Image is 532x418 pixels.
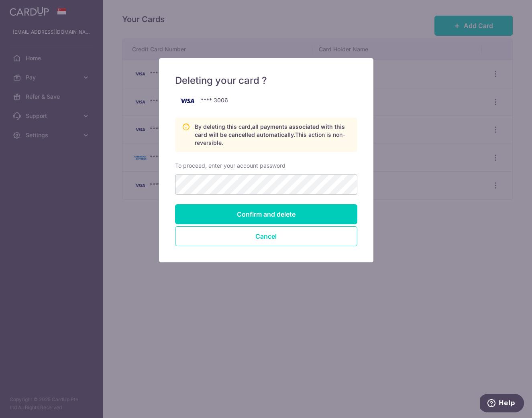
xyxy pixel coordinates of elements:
[175,74,357,87] h5: Deleting your card ?
[175,204,357,224] input: Confirm and delete
[195,123,345,138] span: all payments associated with this card will be cancelled automatically.
[175,162,285,170] label: To proceed, enter your account password
[195,123,351,147] p: By deleting this card, This action is non-reversible.
[175,226,357,246] button: Close
[480,394,524,414] iframe: Opens a widget where you can find more information
[18,6,35,13] span: Help
[175,93,199,108] img: visa-761abec96037c8ab836742a37ff580f5eed1c99042f5b0e3b4741c5ac3fec333.png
